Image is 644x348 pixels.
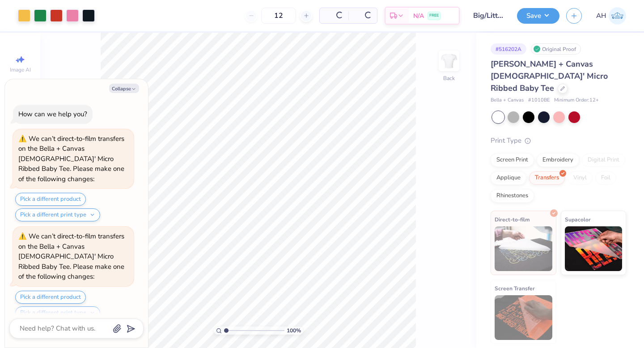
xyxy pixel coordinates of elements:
div: Print Type [491,136,626,146]
button: Save [517,8,559,24]
span: # 1010BE [528,97,550,104]
span: Bella + Canvas [491,97,524,104]
div: Screen Print [491,153,534,167]
span: [PERSON_NAME] + Canvas [DEMOGRAPHIC_DATA]' Micro Ribbed Baby Tee [491,59,608,93]
div: Foil [595,171,616,185]
div: We can’t direct-to-film transfers on the Bella + Canvas [DEMOGRAPHIC_DATA]' Micro Ribbed Baby Tee... [18,232,124,281]
input: Untitled Design [466,7,510,25]
button: Pick a different print type [15,208,100,221]
img: Direct-to-film [495,226,552,271]
div: # 516202A [491,43,526,55]
div: Digital Print [582,153,625,167]
span: AH [596,11,606,21]
span: Screen Transfer [495,284,535,293]
span: N/A [413,11,424,21]
span: FREE [429,13,439,19]
div: Original Proof [531,43,581,55]
button: Pick a different product [15,291,86,304]
img: Supacolor [565,226,623,271]
span: Direct-to-film [495,215,530,224]
span: Minimum Order: 12 + [554,97,599,104]
div: Back [443,74,455,82]
div: Vinyl [568,171,593,185]
a: AH [596,7,626,25]
div: Applique [491,171,526,185]
span: Image AI [10,66,31,73]
button: Pick a different print type [15,306,100,319]
input: – – [261,8,296,24]
span: Supacolor [565,215,591,224]
div: How can we help you? [18,110,87,119]
img: Abby Horton [609,7,626,25]
span: 100 % [287,327,301,335]
img: Back [440,52,458,70]
div: Rhinestones [491,189,534,203]
button: Pick a different product [15,193,86,206]
div: Transfers [529,171,565,185]
div: We can’t direct-to-film transfers on the Bella + Canvas [DEMOGRAPHIC_DATA]' Micro Ribbed Baby Tee... [18,134,124,183]
button: Collapse [109,84,139,93]
img: Screen Transfer [495,295,552,340]
div: Embroidery [537,153,579,167]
